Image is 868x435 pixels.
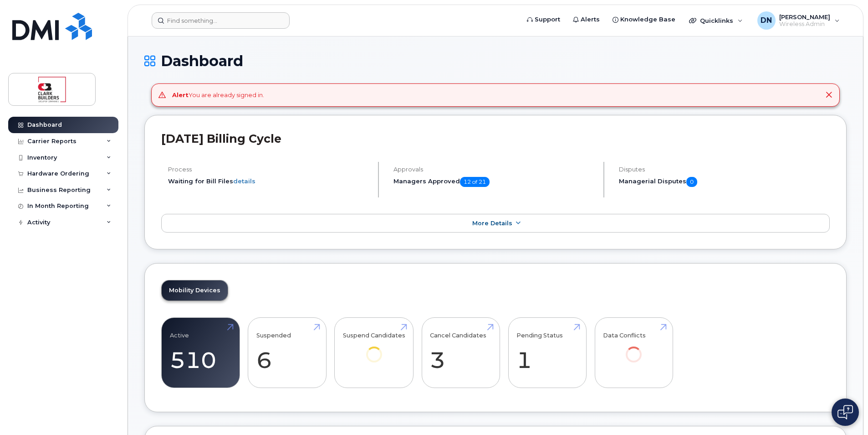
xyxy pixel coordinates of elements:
h4: Disputes [619,166,830,173]
a: Cancel Candidates 3 [430,323,491,383]
a: Pending Status 1 [516,323,578,383]
a: Suspended 6 [256,323,318,383]
span: More Details [472,220,512,227]
span: 0 [686,177,697,187]
a: Data Conflicts [603,323,664,375]
h5: Managerial Disputes [619,177,830,187]
img: Open chat [837,405,853,419]
h5: Managers Approved [393,177,596,187]
h2: [DATE] Billing Cycle [161,132,830,145]
a: Active 510 [170,323,231,383]
li: Waiting for Bill Files [168,177,370,186]
h4: Process [168,166,370,173]
a: Mobility Devices [162,280,228,300]
div: You are already signed in. [172,91,264,99]
span: 12 of 21 [460,177,490,187]
strong: Alert [172,91,189,98]
h1: Dashboard [144,53,847,69]
a: details [233,177,255,185]
h4: Approvals [393,166,596,173]
a: Suspend Candidates [343,323,405,375]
